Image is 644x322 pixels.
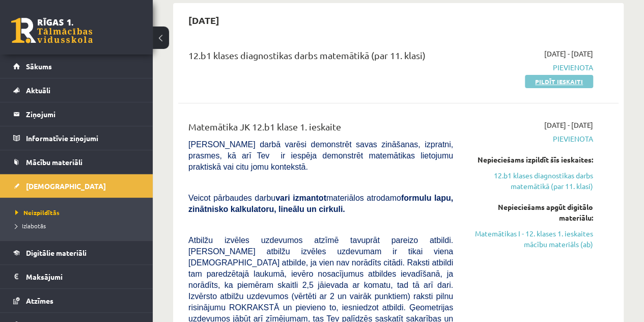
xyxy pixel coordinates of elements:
span: Pievienota [468,62,593,73]
span: Sākums [26,62,52,71]
a: Sākums [13,55,140,78]
a: Informatīvie ziņojumi [13,126,140,150]
a: 12.b1 klases diagnostikas darbs matemātikā (par 11. klasi) [468,170,593,192]
span: Digitālie materiāli [26,248,87,257]
span: Veicot pārbaudes darbu materiālos atrodamo [188,194,453,213]
a: Atzīmes [13,289,140,312]
span: [PERSON_NAME] darbā varēsi demonstrēt savas zināšanas, izpratni, prasmes, kā arī Tev ir iespēja d... [188,140,453,171]
a: [DEMOGRAPHIC_DATA] [13,174,140,198]
span: Neizpildītās [15,208,60,217]
span: Atzīmes [26,296,53,305]
span: Pievienota [468,133,593,144]
span: [DATE] - [DATE] [544,48,593,59]
a: Matemātikas I - 12. klases 1. ieskaites mācību materiāls (ab) [468,228,593,250]
div: Nepieciešams apgūt digitālo materiālu: [468,202,593,223]
span: [DEMOGRAPHIC_DATA] [26,181,106,191]
div: Nepieciešams izpildīt šīs ieskaites: [468,154,593,165]
a: Neizpildītās [15,208,143,217]
span: Mācību materiāli [26,157,82,167]
a: Maksājumi [13,265,140,288]
legend: Informatīvie ziņojumi [26,126,140,150]
span: Izlabotās [15,222,46,230]
a: Aktuāli [13,78,140,102]
b: vari izmantot [275,194,326,202]
h2: [DATE] [178,8,230,32]
legend: Maksājumi [26,265,140,288]
a: Rīgas 1. Tālmācības vidusskola [11,18,93,43]
a: Ziņojumi [13,102,140,126]
a: Izlabotās [15,221,143,230]
a: Digitālie materiāli [13,241,140,264]
legend: Ziņojumi [26,102,140,126]
span: [DATE] - [DATE] [544,120,593,130]
a: Pildīt ieskaiti [525,75,593,88]
a: Mācību materiāli [13,150,140,174]
div: Matemātika JK 12.b1 klase 1. ieskaite [188,120,453,139]
b: formulu lapu, zinātnisko kalkulatoru, lineālu un cirkuli. [188,194,453,213]
div: 12.b1 klases diagnostikas darbs matemātikā (par 11. klasi) [188,48,453,67]
span: Aktuāli [26,86,50,95]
